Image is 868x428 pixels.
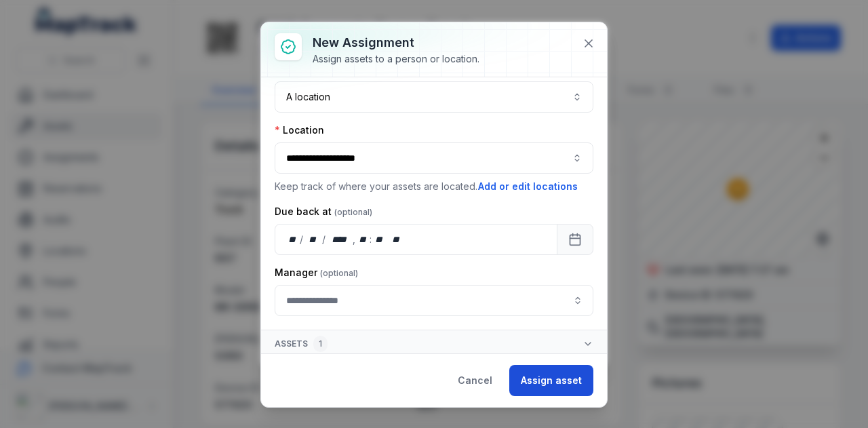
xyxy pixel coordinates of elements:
[373,233,387,246] div: minute,
[353,233,357,246] div: ,
[477,179,578,194] button: Add or edit locations
[313,33,479,52] h3: New assignment
[275,285,593,316] input: assignment-add:cf[907ad3fd-eed4-49d8-ad84-d22efbadc5a5]-label
[357,233,370,246] div: hour,
[275,336,328,352] span: Assets
[327,233,352,246] div: year,
[275,179,593,194] p: Keep track of where your assets are located.
[275,123,324,137] label: Location
[313,336,328,352] div: 1
[261,330,607,357] button: Assets1
[557,224,593,255] button: Calendar
[300,233,304,246] div: /
[446,365,504,396] button: Cancel
[275,205,372,218] label: Due back at
[275,81,593,113] button: A location
[370,233,373,246] div: :
[313,52,479,66] div: Assign assets to a person or location.
[322,233,327,246] div: /
[389,233,404,246] div: am/pm,
[286,233,300,246] div: day,
[304,233,323,246] div: month,
[509,365,593,396] button: Assign asset
[275,266,358,279] label: Manager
